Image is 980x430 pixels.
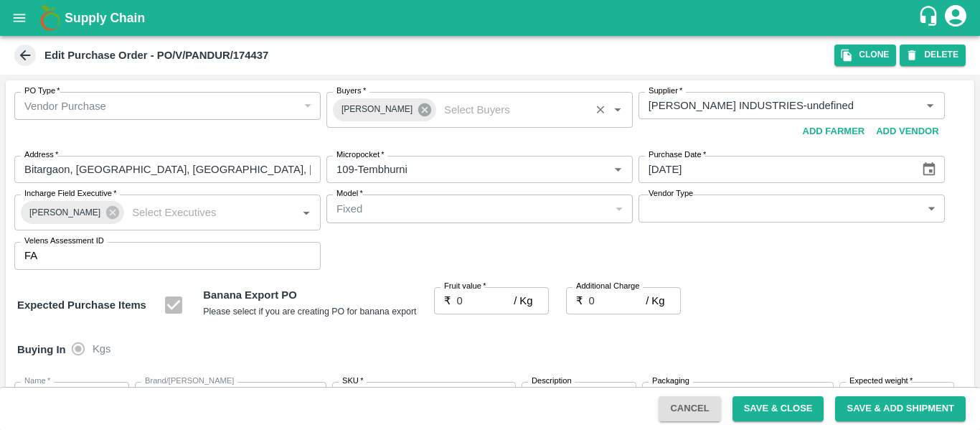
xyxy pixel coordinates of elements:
[203,307,416,317] small: Please select if you are creating PO for banana export
[14,156,321,183] input: Address
[331,160,586,179] input: Micropocket
[849,375,913,387] label: Expected weight
[457,287,514,314] input: 0.0
[797,119,871,144] button: Add Farmer
[834,45,896,65] button: Clone
[649,149,706,161] label: Purchase Date
[336,149,385,161] label: Micropocket
[732,396,824,421] button: Save & Close
[438,101,586,119] input: Select Buyers
[24,375,50,387] label: Name
[915,156,943,183] button: Choose date, selected date is Sep 8, 2025
[11,335,72,365] h6: Buying In
[576,293,583,309] p: ₹
[333,98,436,121] div: [PERSON_NAME]
[333,102,421,117] span: [PERSON_NAME]
[24,149,58,161] label: Address
[24,248,37,263] p: FA
[649,85,682,97] label: Supplier
[342,375,363,387] label: SKU
[576,281,640,292] label: Additional Charge
[589,287,646,314] input: 0.0
[203,289,296,301] b: Banana Export PO
[643,96,898,115] input: Select Supplier
[870,119,944,144] button: Add Vendor
[21,205,109,220] span: [PERSON_NAME]
[532,375,572,387] label: Description
[608,101,627,119] button: Open
[591,101,611,120] button: Clear
[444,293,451,309] p: ₹
[145,375,234,387] label: Brand/[PERSON_NAME]
[943,3,969,33] div: account of current user
[514,293,532,309] p: / Kg
[24,235,104,247] label: Velens Assessment ID
[900,45,966,65] button: DELETE
[336,201,362,217] p: Fixed
[44,50,268,61] b: Edit Purchase Order - PO/V/PANDUR/174437
[920,96,939,115] button: Open
[36,4,65,32] img: logo
[336,85,366,97] label: Buyers
[608,160,627,179] button: Open
[639,156,910,183] input: Select Date
[65,11,145,25] b: Supply Chain
[835,396,966,421] button: Save & Add Shipment
[126,203,274,222] input: Select Executives
[649,188,693,200] label: Vendor Type
[17,299,146,311] strong: Expected Purchase Items
[652,375,689,387] label: Packaging
[24,98,106,114] p: Vendor Purchase
[839,382,925,409] input: 0.0
[65,8,918,28] a: Supply Chain
[3,1,36,34] button: open drawer
[297,203,316,222] button: Open
[72,335,123,363] div: buying_in
[24,188,116,200] label: Incharge Field Executive
[646,293,664,309] p: / Kg
[93,341,111,357] span: Kgs
[918,5,943,31] div: customer-support
[21,201,124,224] div: [PERSON_NAME]
[659,396,720,421] button: Cancel
[336,188,363,200] label: Model
[444,281,486,292] label: Fruit value
[24,85,60,97] label: PO Type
